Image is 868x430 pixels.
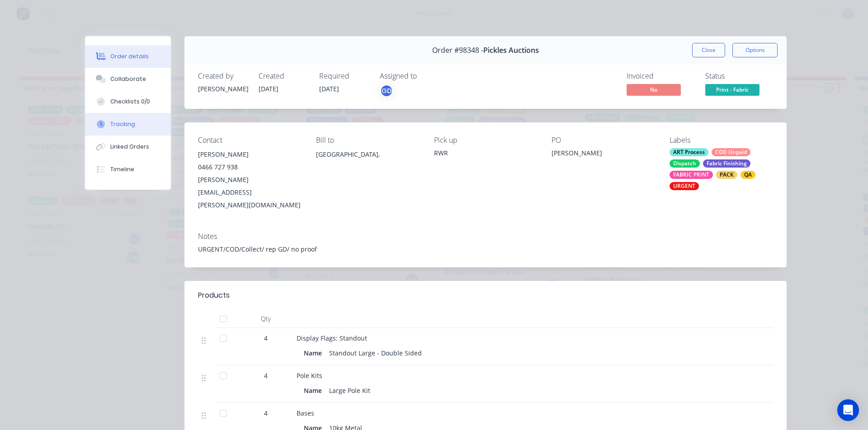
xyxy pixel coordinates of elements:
div: [GEOGRAPHIC_DATA], [316,148,420,177]
div: Bill to [316,136,420,145]
div: PACK [716,171,737,179]
div: Open Intercom Messenger [837,399,859,421]
span: Pole Kits [297,371,322,380]
div: QA [741,171,755,179]
div: Dispatch [670,159,700,168]
div: [PERSON_NAME] [552,148,655,161]
button: Collaborate [85,68,171,90]
div: FABRIC PRINT [670,171,713,179]
div: Products [198,290,230,301]
button: Print - Fabric [705,84,759,98]
div: Linked Orders [110,143,149,151]
button: Order details [85,45,171,68]
span: 4 [264,408,268,418]
button: Linked Orders [85,136,171,158]
button: Options [732,43,778,57]
span: Pickles Auctions [483,46,539,55]
div: URGENT [670,182,699,190]
div: Timeline [110,165,134,173]
span: [DATE] [319,84,339,93]
div: Order details [110,52,149,61]
span: Print - Fabric [705,84,759,95]
div: Qty [239,310,293,328]
div: Standout Large - Double Sided [325,346,425,360]
span: [DATE] [259,84,278,93]
div: Contact [198,136,302,145]
div: [GEOGRAPHIC_DATA], [316,148,420,161]
div: Invoiced [627,72,694,80]
div: URGENT/COD/Collect/ rep GD/ no proof [198,244,773,254]
div: Checklists 0/0 [110,98,150,106]
div: Name [304,346,325,360]
div: PO [552,136,655,145]
div: COD Unpaid [712,148,750,156]
div: Large Pole Kit [325,384,374,397]
span: Display Flags: Standout [297,334,367,342]
button: GD [380,84,393,98]
div: Assigned to [380,72,470,80]
button: Close [692,43,725,57]
div: RWR [434,148,538,158]
span: Order #98348 - [432,46,483,55]
div: Required [319,72,369,80]
div: [PERSON_NAME] [198,148,302,161]
div: Tracking [110,120,135,128]
div: Notes [198,232,773,241]
span: Bases [297,409,314,417]
div: [PERSON_NAME] [198,84,248,93]
div: [PERSON_NAME]0466 727 938[PERSON_NAME][EMAIL_ADDRESS][PERSON_NAME][DOMAIN_NAME] [198,148,302,211]
div: Collaborate [110,75,146,83]
div: ART Process [670,148,708,156]
button: Timeline [85,158,171,181]
div: Pick up [434,136,538,145]
span: 4 [264,333,268,343]
div: Fabric Finishing [703,159,750,168]
span: No [627,84,681,95]
span: 4 [264,371,268,380]
div: Status [705,72,773,80]
div: Name [304,384,325,397]
div: Labels [670,136,773,145]
div: Created by [198,72,248,80]
div: Created [259,72,308,80]
div: 0466 727 938 [198,161,302,173]
div: [PERSON_NAME][EMAIL_ADDRESS][PERSON_NAME][DOMAIN_NAME] [198,173,302,211]
button: Checklists 0/0 [85,90,171,113]
button: Tracking [85,113,171,136]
